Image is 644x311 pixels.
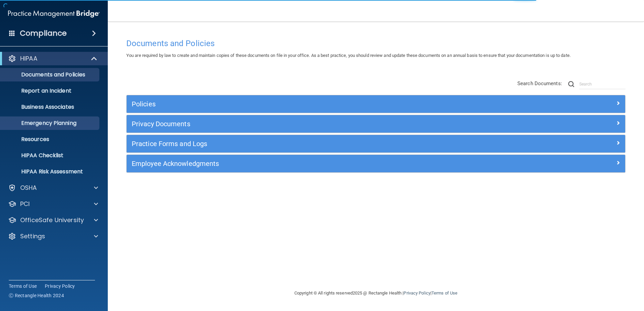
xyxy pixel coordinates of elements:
h5: Policies [132,100,495,108]
h5: Practice Forms and Logs [132,140,495,147]
a: Terms of Use [9,283,37,289]
a: Employee Acknowledgments [132,158,620,169]
a: OfficeSafe University [8,216,98,224]
p: OfficeSafe University [20,216,84,224]
h4: Documents and Policies [126,39,625,48]
a: Privacy Policy [404,290,430,296]
p: Documents and Policies [4,71,96,78]
a: Settings [8,232,98,240]
h5: Employee Acknowledgments [132,160,495,167]
a: Privacy Documents [132,118,620,129]
p: Business Associates [4,104,96,110]
h4: Compliance [20,29,67,38]
a: Policies [132,99,620,109]
p: PCI [20,200,30,208]
img: PMB logo [8,7,100,21]
p: HIPAA Risk Assessment [4,168,96,175]
p: HIPAA Checklist [4,152,96,159]
p: OSHA [20,184,37,192]
div: Copyright © All rights reserved 2025 @ Rectangle Health | | [253,282,499,304]
span: Ⓒ Rectangle Health 2024 [9,292,64,299]
a: Practice Forms and Logs [132,138,620,149]
a: OSHA [8,184,98,192]
p: Emergency Planning [4,120,96,127]
input: Search [579,79,625,89]
span: Search Documents: [517,80,562,87]
a: PCI [8,200,98,208]
a: Privacy Policy [45,283,75,289]
p: Report an Incident [4,88,96,94]
p: Resources [4,136,96,143]
img: ic-search.3b580494.png [568,81,574,87]
a: Terms of Use [431,290,457,296]
h5: Privacy Documents [132,120,495,128]
p: HIPAA [20,55,37,63]
a: HIPAA [8,55,98,63]
span: You are required by law to create and maintain copies of these documents on file in your office. ... [126,53,571,58]
p: Settings [20,232,45,240]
